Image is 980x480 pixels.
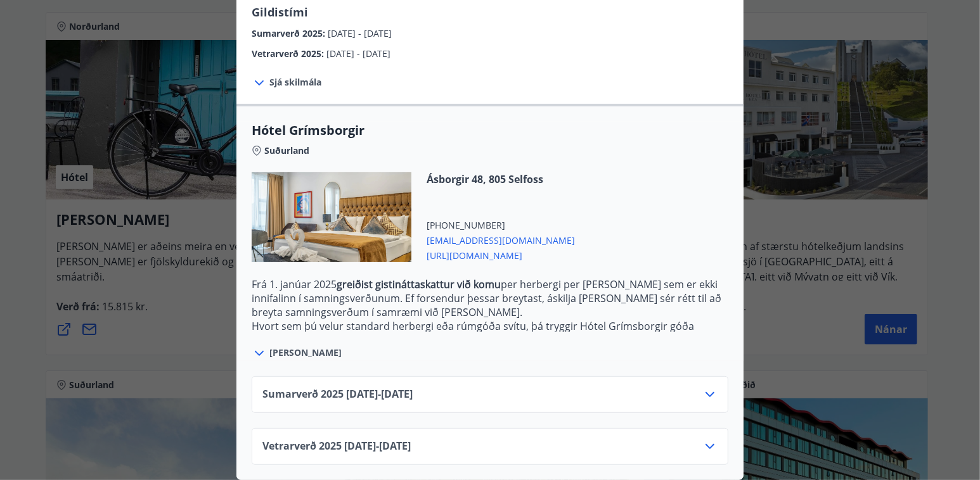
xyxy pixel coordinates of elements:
span: Hótel Grímsborgir [252,122,728,139]
span: Gildistími [252,4,308,20]
span: [DATE] - [DATE] [326,47,390,60]
span: Sumarverð 2025 : [252,27,328,39]
span: [DATE] - [DATE] [328,27,392,39]
span: Vetrarverð 2025 : [252,47,326,60]
span: Ásborgir 48, 805 Selfoss [427,172,575,186]
span: [EMAIL_ADDRESS][DOMAIN_NAME] [427,232,575,247]
span: [PHONE_NUMBER] [427,219,575,232]
span: Suðurland [264,144,309,157]
span: Sjá skilmála [269,76,321,89]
